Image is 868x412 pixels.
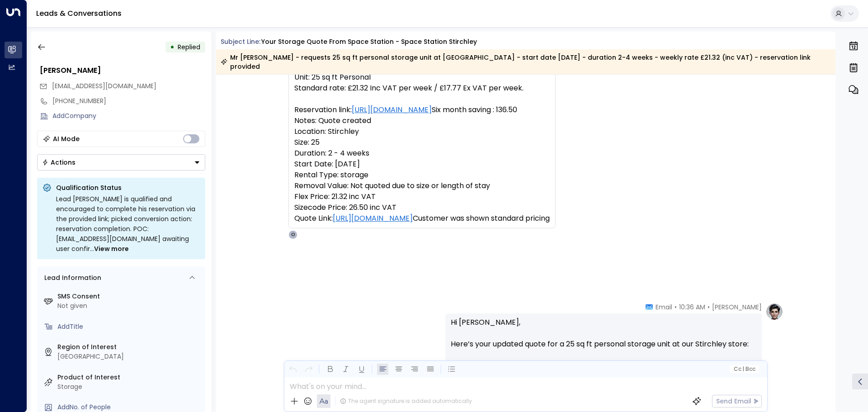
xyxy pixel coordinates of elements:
[679,303,705,312] span: 10:36 AM
[52,96,205,106] div: [PHONE_NUMBER]
[333,213,413,224] a: [URL][DOMAIN_NAME]
[352,104,432,115] a: [URL][DOMAIN_NAME]
[52,81,156,91] span: dsmith@aol.com
[57,352,202,361] div: [GEOGRAPHIC_DATA]
[57,342,202,352] label: Region of Interest
[37,154,205,170] div: Button group with a nested menu
[733,366,755,372] span: Cc Bcc
[36,8,122,19] a: Leads & Conversations
[178,43,200,52] span: Replied
[56,194,200,254] div: Lead [PERSON_NAME] is qualified and encouraged to complete his reservation via the provided link;...
[261,37,477,47] div: Your storage quote from Space Station - Space Station Stirchley
[41,273,101,283] div: Lead Information
[288,230,297,239] div: O
[170,39,175,55] div: •
[340,397,472,405] div: The agent signature is added automatically
[56,183,200,192] p: Qualification Status
[765,303,783,321] img: profile-logo.png
[742,366,744,372] span: |
[221,37,260,46] span: Subject Line:
[712,303,762,312] span: [PERSON_NAME]
[303,364,314,375] button: Redo
[52,81,156,90] span: [EMAIL_ADDRESS][DOMAIN_NAME]
[656,303,672,312] span: Email
[57,292,202,301] label: SMS Consent
[40,65,205,76] div: [PERSON_NAME]
[294,39,550,224] pre: Name: Mr [PERSON_NAME] Email: [EMAIL_ADDRESS][DOMAIN_NAME] Phone: [PHONE_NUMBER] Unit: 25 sq ft P...
[37,154,205,170] button: Actions
[57,322,202,331] div: AddTitle
[57,373,202,382] label: Product of Interest
[730,365,759,374] button: Cc|Bcc
[94,244,129,254] span: View more
[53,134,80,143] div: AI Mode
[52,111,205,121] div: AddCompany
[57,403,202,412] div: AddNo. of People
[221,53,830,71] div: Mr [PERSON_NAME] - requests 25 sq ft personal storage unit at [GEOGRAPHIC_DATA] - start date [DAT...
[708,303,710,312] span: •
[287,364,298,375] button: Undo
[42,158,75,166] div: Actions
[57,382,202,392] div: Storage
[675,303,677,312] span: •
[57,301,202,311] div: Not given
